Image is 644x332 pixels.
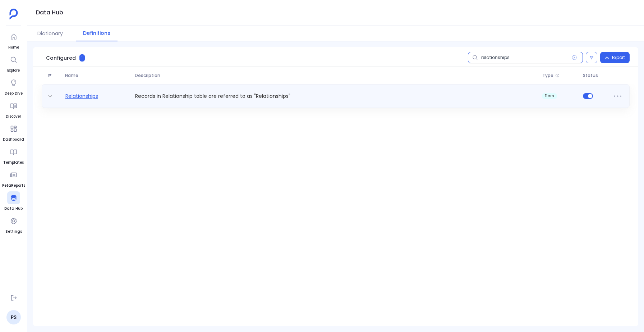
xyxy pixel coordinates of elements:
input: Search definitions [468,52,583,63]
span: Deep Dive [5,91,23,96]
span: Home [7,45,20,50]
span: Description [132,73,539,78]
span: Name [62,73,132,78]
a: Settings [5,214,22,235]
button: Export [600,52,630,63]
a: Discover [6,99,21,119]
a: Templates [3,145,24,165]
span: Configured [46,54,76,62]
span: Export [612,55,625,60]
a: PS [6,310,21,324]
a: PetaReports [2,168,25,188]
span: Settings [5,229,22,235]
span: Type [542,73,553,78]
a: Dashboard [3,122,24,142]
span: term [545,94,554,98]
span: Explore [7,68,20,73]
a: Data Hub [4,191,23,212]
h1: Data Hub [36,8,63,18]
span: Data Hub [4,206,23,212]
a: Deep Dive [5,76,23,96]
p: Records in Relationship table are referred to as "Relationships" [132,92,539,100]
span: PetaReports [2,183,25,188]
span: Status [580,73,609,78]
span: 1 [79,54,85,62]
a: Relationships [63,92,101,100]
button: Dictionary [30,26,70,41]
a: Explore [7,53,20,73]
img: petavue logo [9,9,18,19]
span: # [45,73,62,78]
button: Definitions [76,26,118,41]
span: Discover [6,114,21,119]
span: Templates [3,160,24,165]
span: Dashboard [3,137,24,142]
a: Home [7,30,20,50]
